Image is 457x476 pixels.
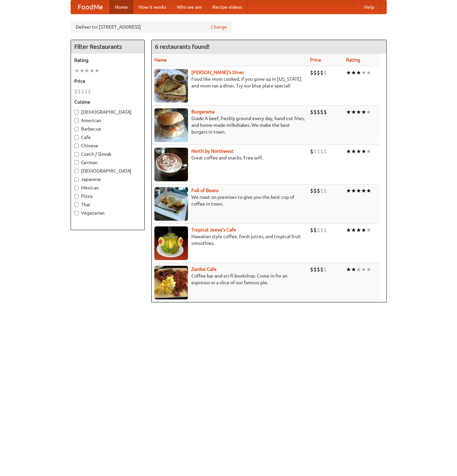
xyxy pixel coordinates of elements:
[79,67,84,74] li: ★
[155,43,210,50] ng-pluralize: 6 restaurants found!
[81,88,84,95] li: $
[154,108,188,142] img: burgerama.jpg
[320,69,323,76] li: $
[84,67,89,74] li: ★
[346,187,351,194] li: ★
[133,0,172,14] a: How it works
[71,0,110,14] a: FoodMe
[323,148,327,155] li: $
[346,57,360,63] a: Rating
[84,88,88,95] li: $
[74,135,79,140] input: Cafe
[313,187,317,194] li: $
[317,108,320,116] li: $
[361,187,366,194] li: ★
[94,67,100,74] li: ★
[310,187,313,194] li: $
[74,144,79,148] input: Chinese
[313,108,317,116] li: $
[74,110,79,114] input: [DEMOGRAPHIC_DATA]
[313,266,317,273] li: $
[320,266,323,273] li: $
[154,148,188,181] img: north.jpg
[361,266,366,273] li: ★
[191,227,236,232] a: Tropical Jeeve's Cafe
[366,148,371,155] li: ★
[74,109,141,115] label: [DEMOGRAPHIC_DATA]
[356,226,361,234] li: ★
[74,151,141,157] label: Czech / Slovak
[211,24,227,30] a: Change
[320,148,323,155] li: $
[154,154,305,161] p: Great coffee and snacks. Free wifi.
[74,193,141,199] label: Pizza
[351,226,356,234] li: ★
[74,186,79,190] input: Mexican
[351,69,356,76] li: ★
[361,108,366,116] li: ★
[346,226,351,234] li: ★
[74,78,141,84] h5: Price
[74,117,141,124] label: American
[154,115,305,135] p: Grade A beef, freshly ground every day, hand-cut fries, and home-made milkshakes. We make the bes...
[191,148,234,154] a: North by Northwest
[323,108,327,116] li: $
[366,266,371,273] li: ★
[110,0,133,14] a: Home
[320,226,323,234] li: $
[154,57,167,63] a: Name
[172,0,207,14] a: Who we are
[317,266,320,273] li: $
[74,127,79,131] input: Barbecue
[74,203,79,207] input: Thai
[71,21,232,33] div: Deliver to: [STREET_ADDRESS]
[351,187,356,194] li: ★
[74,210,141,216] label: Vegetarian
[356,266,361,273] li: ★
[74,125,141,132] label: Barbecue
[191,266,217,272] a: Zardoz Cafe
[317,148,320,155] li: $
[313,226,317,234] li: $
[346,148,351,155] li: ★
[356,69,361,76] li: ★
[154,226,188,260] img: jeeves.jpg
[78,88,81,95] li: $
[154,266,188,299] img: zardoz.jpg
[191,188,219,193] a: Full of Beans
[191,109,215,114] b: Burgerama
[361,226,366,234] li: ★
[346,266,351,273] li: ★
[74,88,78,95] li: $
[346,108,351,116] li: ★
[74,211,79,215] input: Vegetarian
[323,187,327,194] li: $
[323,266,327,273] li: $
[361,148,366,155] li: ★
[361,69,366,76] li: ★
[74,194,79,198] input: Pizza
[356,108,361,116] li: ★
[74,169,79,173] input: [DEMOGRAPHIC_DATA]
[366,226,371,234] li: ★
[366,187,371,194] li: ★
[74,160,79,165] input: German
[356,187,361,194] li: ★
[88,88,91,95] li: $
[351,266,356,273] li: ★
[154,194,305,207] p: We roast on premises to give you the best cup of coffee in town.
[191,70,244,75] a: [PERSON_NAME]'s Diner
[356,148,361,155] li: ★
[359,0,380,14] a: Help
[89,67,94,74] li: ★
[351,108,356,116] li: ★
[317,226,320,234] li: $
[154,76,305,89] p: Food like mom cooked, if you grew up in [US_STATE] and mom ran a diner. Try our blue plate special!
[313,148,317,155] li: $
[74,67,79,74] li: ★
[74,184,141,191] label: Mexican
